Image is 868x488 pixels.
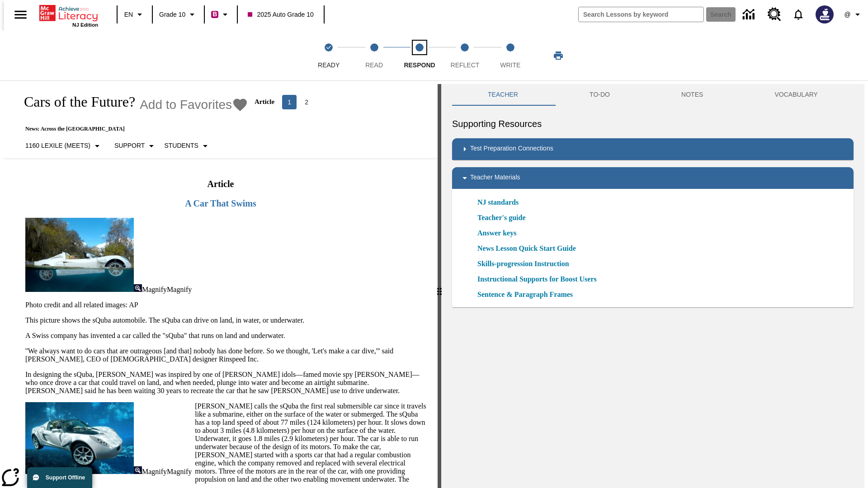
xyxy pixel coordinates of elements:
[452,138,854,160] div: Test Preparation Connections
[167,468,192,475] span: Magnify
[25,332,427,340] p: A Swiss company has invented a car called the "sQuba" that runs on land and underwater.
[844,10,850,19] span: @
[14,126,315,132] p: News: Across the [GEOGRAPHIC_DATA]
[762,2,787,27] a: Resource Center, Will open in new tab
[452,84,554,106] button: Teacher
[646,84,739,106] button: NOTES
[142,468,167,475] span: Magnify
[134,466,142,474] img: Magnify
[14,94,135,110] h1: Cars of the Future?
[816,5,834,23] img: Avatar
[159,10,185,19] span: Grade 10
[477,212,526,223] a: Teacher's guide, Will open in new browser window or tab
[39,3,98,28] div: Home
[439,31,491,80] button: Reflect step 4 of 5
[470,173,520,183] p: Teacher Materials
[25,301,427,309] p: Photo credit and all related images: AP
[484,31,537,80] button: Write step 5 of 5
[404,61,435,69] span: Respond
[7,1,34,28] button: Open side menu
[365,61,383,69] span: Read
[25,218,134,292] img: High-tech automobile treading water.
[579,7,703,22] input: search field
[255,98,274,106] p: Article
[477,289,573,300] a: Sentence & Paragraph Frames, Will open in new browser window or tab
[299,95,314,109] button: Go to page 2
[4,84,438,483] div: reading
[46,474,85,481] span: Support Offline
[393,31,446,80] button: Respond step 3 of 5
[477,228,516,239] a: Answer keys, Will open in new browser window or tab
[477,274,597,285] a: Instructional Supports for Boost Users, Will open in new browser window or tab
[25,141,90,150] p: 1160 Lexile (Meets)
[208,6,234,23] button: Boost Class color is violet red. Change class color
[164,141,198,150] p: Students
[160,138,214,154] button: Select Student
[156,6,201,23] button: Grade: Grade 10, Select a grade
[142,286,167,293] span: Magnify
[451,61,480,69] span: Reflect
[27,467,92,488] button: Support Offline
[302,31,355,80] button: Ready(Step completed) step 1 of 5
[282,95,297,109] button: page 1
[281,95,315,109] nav: Articles pagination
[25,316,427,324] p: This picture shows the sQuba automobile. The sQuba can drive on land, in water, or underwater.
[438,84,441,488] div: Press Enter or Spacebar and then press right and left arrow keys to move the slider
[72,22,98,28] span: NJ Edition
[787,3,810,26] a: Notifications
[248,10,313,19] span: 2025 Auto Grade 10
[25,347,427,363] p: ''We always want to do cars that are outrageous [and that] nobody has done before. So we thought,...
[544,47,573,64] button: Print
[134,284,142,292] img: Magnify
[124,10,133,19] span: EN
[24,198,418,209] h3: A Car That Swims
[452,167,854,189] div: Teacher Materials
[167,286,192,293] span: Magnify
[24,179,418,189] h2: Article
[810,3,839,26] button: Select a new avatar
[140,97,248,113] button: Add to Favorites - Cars of the Future?
[25,371,427,395] p: In designing the sQuba, [PERSON_NAME] was inspired by one of [PERSON_NAME] idols—famed movie spy ...
[737,2,762,27] a: Data Center
[25,402,134,474] img: Close-up of a car with two passengers driving underwater.
[500,61,520,69] span: Write
[120,6,149,23] button: Language: EN, Select a language
[477,197,524,208] a: NJ standards
[839,6,868,23] button: Profile/Settings
[140,98,232,112] span: Add to Favorites
[441,84,864,488] div: activity
[452,84,854,106] div: Instructional Panel Tabs
[470,144,553,155] p: Test Preparation Connections
[318,61,340,69] span: Ready
[739,84,854,106] button: VOCABULARY
[554,84,646,106] button: TO-DO
[212,9,217,20] span: B
[452,117,854,131] h6: Supporting Resources
[22,138,106,154] button: Select Lexile, 1160 Lexile (Meets)
[114,141,145,150] p: Support
[348,31,400,80] button: Read step 2 of 5
[477,258,569,269] a: Skills-progression Instruction, Will open in new browser window or tab
[477,243,576,254] a: News Lesson Quick Start Guide, Will open in new browser window or tab
[111,138,160,154] button: Scaffolds, Support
